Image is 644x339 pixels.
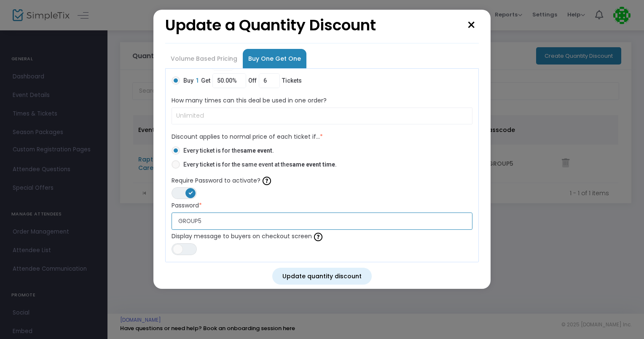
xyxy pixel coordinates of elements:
[180,73,302,88] span: Buy Get Off Tickets
[180,160,337,169] span: Every ticket is for the same event at the .
[272,268,372,285] button: Update quantity discount
[248,54,301,63] span: Buy One Get One
[172,108,472,124] input: Unlimited
[240,147,272,154] strong: same event
[172,132,472,141] label: Discount applies to normal price of each ticket if...
[312,230,325,243] div: Help information
[172,202,472,210] label: Password
[172,213,472,230] input: Enter Password
[259,73,279,89] input: Buy1GetOpen Keeper PopupOffOpen Keeper PopupTickets
[172,174,472,187] label: Require Password to activate?
[165,16,376,35] h4: Update a Quantity Discount
[464,14,479,37] button: Close
[196,76,199,85] span: 1
[455,216,465,226] keeper-lock: Open Keeper Popup
[172,96,327,105] label: How many times can this deal be used in one order?
[180,146,274,155] span: Every ticket is for the .
[172,56,472,91] mat-radio-group: Incentive type selection
[172,146,343,174] mat-radio-group: Discount application rules
[189,191,193,195] span: ON
[263,177,271,185] img: question-mark
[289,161,335,168] strong: same event time
[260,174,273,187] div: Help information
[172,230,472,243] label: Display message to buyers on checkout screen
[213,73,246,89] input: Buy1GetOpen Keeper PopupOffOpen Keeper PopupTickets
[314,233,322,241] img: question-mark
